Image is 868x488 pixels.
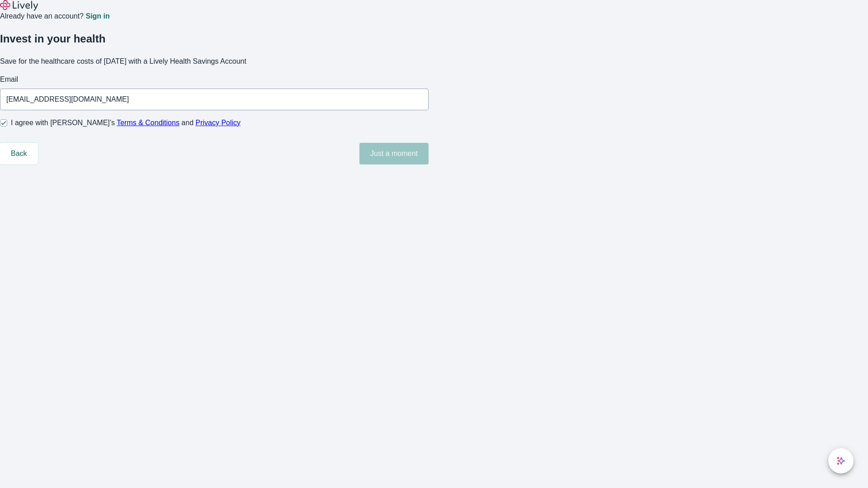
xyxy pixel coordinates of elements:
a: Privacy Policy [196,119,241,127]
button: chat [828,448,854,474]
a: Terms & Conditions [117,119,179,127]
svg: Lively AI Assistant [836,456,845,465]
a: Sign in [85,13,109,20]
span: I agree with [PERSON_NAME]’s and [11,117,241,128]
